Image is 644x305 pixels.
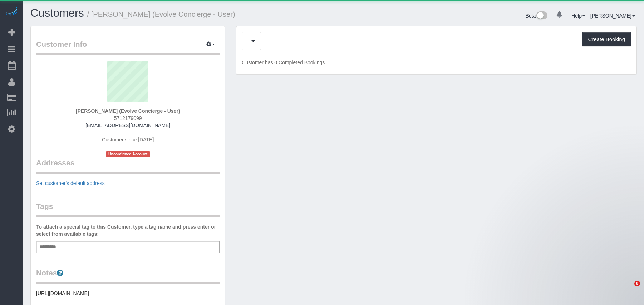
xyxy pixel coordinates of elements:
span: Unconfirmed Account [106,151,150,157]
a: Beta [526,13,548,19]
span: Customer since [DATE] [102,137,154,142]
button: Create Booking [582,32,631,47]
iframe: Intercom live chat [620,281,637,298]
legend: Customer Info [36,39,220,55]
a: Customers [30,7,84,19]
strong: [PERSON_NAME] (Evolve Concierge - User) [76,108,180,114]
legend: Notes [36,267,220,284]
label: To attach a special tag to this Customer, type a tag name and press enter or select from availabl... [36,223,220,237]
a: Set customer's default address [36,180,105,186]
a: [EMAIL_ADDRESS][DOMAIN_NAME] [85,122,170,128]
legend: Tags [36,201,220,217]
p: Customer has 0 Completed Bookings [242,59,631,66]
a: [PERSON_NAME] [590,13,635,19]
a: Help [571,13,585,19]
span: 8 [634,281,640,286]
small: / [PERSON_NAME] (Evolve Concierge - User) [87,10,235,18]
img: Automaid Logo [4,7,19,17]
img: New interface [536,11,547,21]
pre: [URL][DOMAIN_NAME] [36,290,220,297]
span: 5712179099 [114,115,142,121]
